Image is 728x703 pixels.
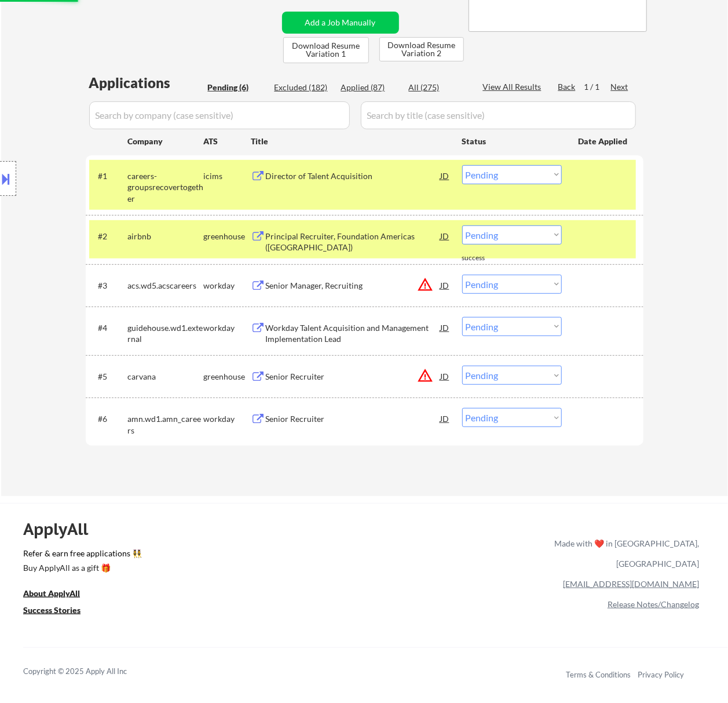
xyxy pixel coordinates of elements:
[23,587,96,602] a: About ApplyAll
[563,579,699,589] a: [EMAIL_ADDRESS][DOMAIN_NAME]
[23,519,101,539] div: ApplyAll
[266,371,441,383] div: Senior Recruiter
[550,533,699,574] div: Made with ❤️ in [GEOGRAPHIC_DATA], [GEOGRAPHIC_DATA]
[584,81,611,93] div: 1 / 1
[440,275,451,296] div: JD
[440,225,451,246] div: JD
[23,564,139,572] div: Buy ApplyAll as a gift 🎁
[440,317,451,338] div: JD
[266,231,441,253] div: Principal Recruiter, Foundation Americas ([GEOGRAPHIC_DATA])
[283,37,369,63] button: Download Resume Variation 1
[275,82,332,93] div: Excluded (182)
[128,413,204,436] div: amn.wd1.amn_careers
[638,670,684,679] a: Privacy Policy
[611,81,630,93] div: Next
[89,101,350,129] input: Search by company (case sensitive)
[204,280,251,292] div: workday
[98,322,119,334] div: #4
[204,136,251,147] div: ATS
[128,371,204,383] div: carvana
[462,253,508,263] div: success
[204,413,251,425] div: workday
[23,549,312,562] a: Refer & earn free applications 👯‍♀️
[128,322,204,345] div: guidehouse.wd1.external
[208,82,266,93] div: Pending (6)
[579,136,630,147] div: Date Applied
[266,280,441,292] div: Senior Manager, Recruiting
[266,170,441,182] div: Director of Talent Acquisition
[266,322,441,345] div: Workday Talent Acquisition and Management Implementation Lead
[23,666,156,677] div: Copyright © 2025 Apply All Inc
[418,367,434,384] button: warning_amber
[204,322,251,334] div: workday
[204,170,251,182] div: icims
[361,101,636,129] input: Search by title (case sensitive)
[440,165,451,186] div: JD
[379,37,464,61] button: Download Resume Variation 2
[282,12,399,34] button: Add a Job Manually
[23,588,80,598] u: About ApplyAll
[98,413,119,425] div: #6
[204,371,251,383] div: greenhouse
[251,136,451,147] div: Title
[266,413,441,425] div: Senior Recruiter
[440,408,451,429] div: JD
[204,231,251,242] div: greenhouse
[558,81,577,93] div: Back
[483,81,545,93] div: View All Results
[462,130,562,151] div: Status
[409,82,467,93] div: All (275)
[341,82,399,93] div: Applied (87)
[98,371,119,383] div: #5
[566,670,631,679] a: Terms & Conditions
[440,366,451,387] div: JD
[23,605,81,615] u: Success Stories
[23,562,139,576] a: Buy ApplyAll as a gift 🎁
[23,604,96,618] a: Success Stories
[608,599,699,609] a: Release Notes/Changelog
[418,276,434,293] button: warning_amber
